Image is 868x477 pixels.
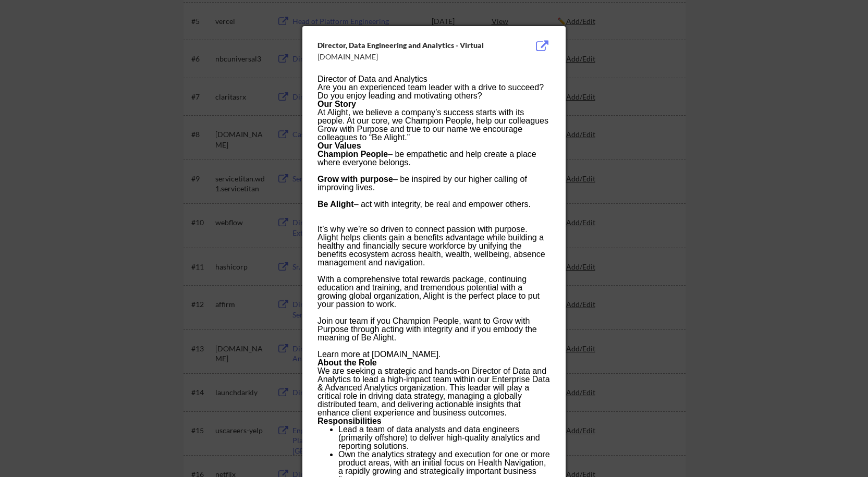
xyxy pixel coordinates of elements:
b: Champion People [317,150,388,158]
p: We are seeking a strategic and hands-on Director of Data and Analytics to lead a high-impact team... [317,367,550,417]
p: At Alight, we believe a company’s success starts with its people. At our core, we Champion People... [317,108,550,142]
h2: Are you an experienced team leader with a drive to succeed? [317,83,550,92]
b: Grow with purpose [317,175,393,184]
b: Responsibilities [317,417,382,425]
h2: Do you enjoy leading and motivating others? [317,92,550,100]
b: About the Role [317,358,377,367]
div: [DOMAIN_NAME] [317,52,498,62]
div: Director, Data Engineering and Analytics - Virtual [317,40,498,51]
b: Our Values [317,141,361,150]
p: – be empathetic and help create a place where everyone belongs. – be inspired by our higher calli... [317,150,550,359]
b: Our Story [317,100,356,108]
h2: Director of Data and Analytics [317,75,550,83]
b: Be Alight [317,200,354,209]
li: Lead a team of data analysts and data engineers (primarily offshore) to deliver high-quality anal... [338,425,550,450]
